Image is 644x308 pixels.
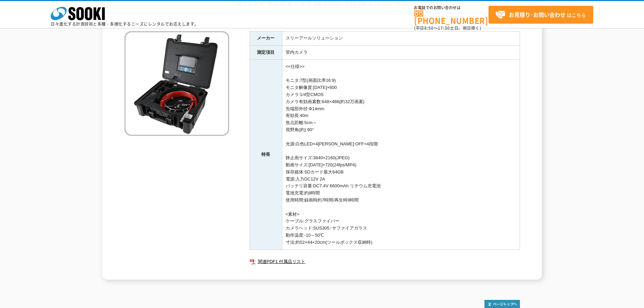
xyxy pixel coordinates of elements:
[495,10,586,20] span: はこちら
[51,22,199,26] p: 日々進化する計測技術と多種・多様化するニーズにレンタルでお応えします。
[438,25,450,31] span: 17:30
[124,31,229,136] img: 管内検査カメラ 3R-FXS07-40M14
[414,10,488,24] a: [PHONE_NUMBER]
[509,10,566,19] strong: お見積り･お問い合わせ
[414,25,481,31] span: (平日 ～ 土日、祝日除く)
[249,45,282,60] th: 測定項目
[249,31,282,46] th: メーカー
[282,45,520,60] td: 管内カメラ
[282,31,520,46] td: スリーアールソリューション
[424,25,434,31] span: 8:50
[282,60,520,250] td: <<仕様>> モニタ:7型(画面比率16:9) モニタ解像度:[DATE]×600 カメラ:1/4型CMOS カメラ有効画素数:648×488(約32万画素) 先端部外径:Φ14mm 有効長:4...
[249,60,282,250] th: 特長
[414,6,488,10] span: お電話でのお問い合わせは
[488,6,593,24] a: お見積り･お問い合わせはこちら
[249,257,520,266] a: 関連PDF1 付属品リスト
